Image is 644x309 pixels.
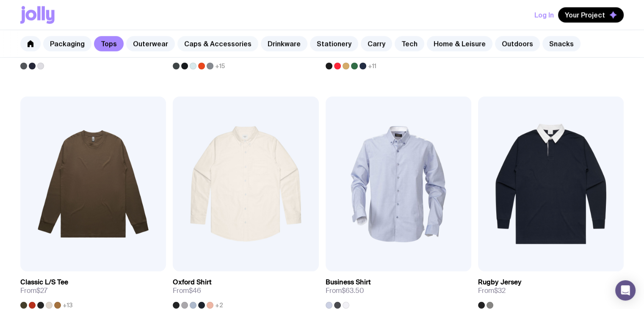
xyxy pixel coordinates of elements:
[20,278,68,287] h3: Classic L/S Tee
[43,36,91,51] a: Packaging
[126,36,175,51] a: Outerwear
[326,287,364,295] span: From
[20,287,47,295] span: From
[215,63,225,69] span: +15
[534,7,554,22] button: Log In
[478,287,506,295] span: From
[495,36,540,51] a: Outdoors
[326,271,471,309] a: Business ShirtFrom$63.50
[215,302,223,309] span: +2
[36,286,47,295] span: $27
[94,36,124,51] a: Tops
[542,36,580,51] a: Snacks
[395,36,424,51] a: Tech
[361,36,392,51] a: Carry
[173,278,212,287] h3: Oxford Shirt
[189,286,201,295] span: $46
[427,36,492,51] a: Home & Leisure
[342,286,364,295] span: $63.50
[478,271,624,309] a: Rugby JerseyFrom$32
[310,36,358,51] a: Stationery
[173,271,318,309] a: Oxford ShirtFrom$46+2
[261,36,307,51] a: Drinkware
[615,280,636,301] div: Open Intercom Messenger
[478,278,522,287] h3: Rugby Jersey
[63,302,73,309] span: +13
[173,287,201,295] span: From
[368,63,376,69] span: +11
[565,11,605,19] span: Your Project
[20,271,166,309] a: Classic L/S TeeFrom$27+13
[326,278,371,287] h3: Business Shirt
[558,7,624,22] button: Your Project
[177,36,258,51] a: Caps & Accessories
[494,286,506,295] span: $32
